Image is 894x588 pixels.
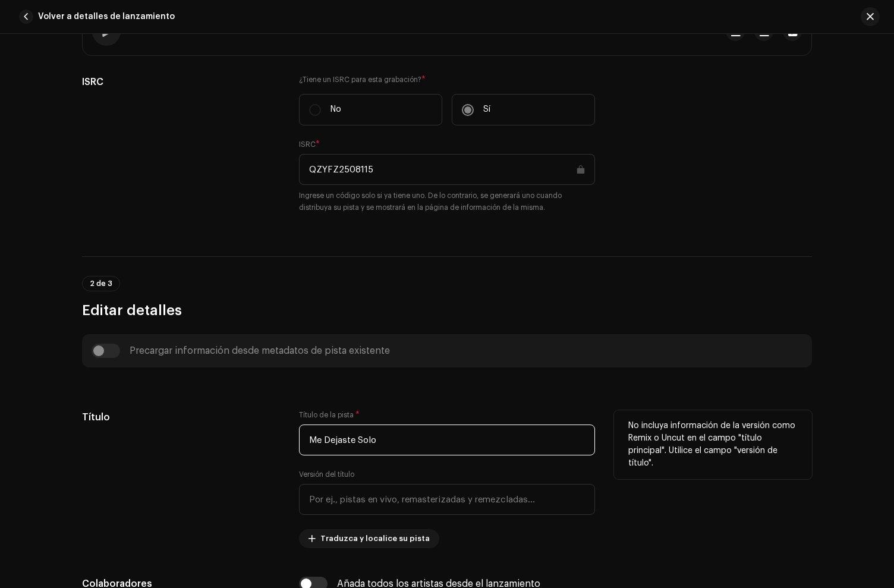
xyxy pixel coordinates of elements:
[299,410,360,420] label: Título de la pista
[299,484,595,515] input: Por ej., pistas en vivo, remasterizadas y remezcladas...
[299,75,595,84] label: ¿Tiene un ISRC para esta grabación?
[299,470,354,479] label: Versión del título
[628,420,798,470] p: No incluya información de la versión como Remix o Uncut en el campo "título principal". Utilice e...
[320,527,430,551] span: Traduzca y localice su pista
[299,140,320,149] label: ISRC
[330,103,341,116] p: No
[299,425,595,455] input: Ingrese el nombre de la pista
[82,301,812,320] h3: Editar detalles
[483,103,490,116] p: Sí
[299,190,595,213] small: Ingrese un código solo si ya tiene uno. De lo contrario, se generará uno cuando distribuya su pis...
[299,154,595,185] input: ABXYZ#######
[82,410,280,425] h5: Título
[82,75,280,89] h5: ISRC
[299,529,439,548] button: Traduzca y localice su pista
